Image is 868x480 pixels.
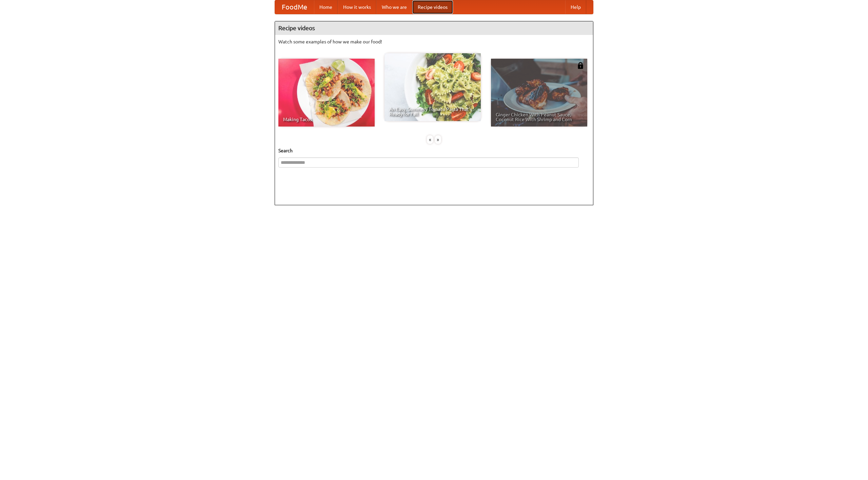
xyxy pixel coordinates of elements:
a: Making Tacos [278,59,375,127]
a: Help [565,0,586,14]
a: Recipe videos [412,0,453,14]
a: FoodMe [275,0,314,14]
a: Who we are [376,0,412,14]
div: » [435,135,441,144]
p: Watch some examples of how we make our food! [278,38,590,45]
a: An Easy, Summery Tomato Pasta That's Ready for Fall [384,53,481,121]
span: An Easy, Summery Tomato Pasta That's Ready for Fall [389,107,476,116]
span: Making Tacos [283,117,370,122]
h4: Recipe videos [275,21,593,35]
a: How it works [338,0,376,14]
img: 483408.png [577,62,584,69]
div: « [427,135,433,144]
h5: Search [278,147,590,154]
a: Home [314,0,338,14]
